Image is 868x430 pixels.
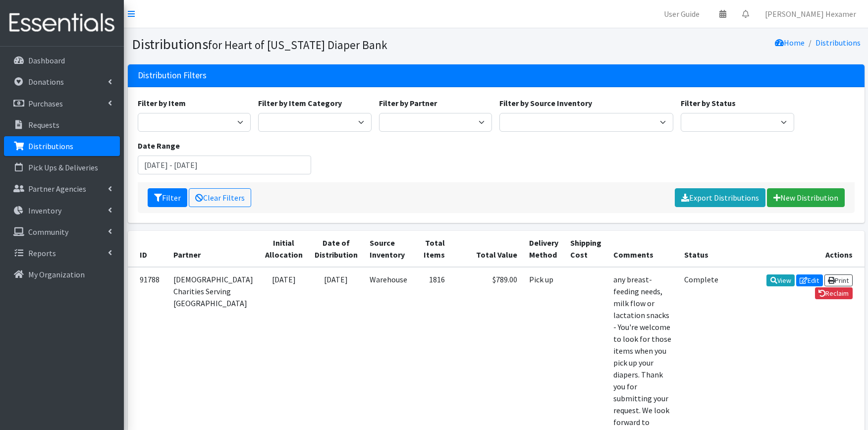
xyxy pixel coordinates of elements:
a: Requests [4,115,120,135]
th: Delivery Method [523,231,564,267]
a: Export Distributions [675,188,765,207]
a: Pick Ups & Deliveries [4,158,120,177]
a: Distributions [4,136,120,156]
th: Initial Allocation [259,231,309,267]
th: ID [128,231,167,267]
img: HumanEssentials [4,6,120,40]
label: Filter by Status [681,97,736,109]
a: My Organization [4,265,120,284]
a: View [766,274,795,286]
th: Comments [607,231,678,267]
a: Community [4,222,120,242]
button: Filter [148,188,187,207]
input: January 1, 2011 - December 31, 2011 [138,156,312,174]
th: Date of Distribution [309,231,364,267]
a: Inventory [4,201,120,220]
a: Partner Agencies [4,179,120,199]
p: Donations [28,77,64,87]
a: Reports [4,243,120,263]
p: Requests [28,120,59,130]
a: Distributions [815,38,861,48]
a: Purchases [4,94,120,113]
th: Source Inventory [364,231,413,267]
p: Inventory [28,206,61,215]
th: Shipping Cost [564,231,607,267]
a: Reclaim [815,287,853,299]
p: Reports [28,248,56,258]
a: Edit [796,274,823,286]
a: Print [824,274,853,286]
p: Community [28,227,68,237]
th: Status [678,231,724,267]
label: Filter by Partner [379,97,437,109]
h3: Distribution Filters [138,70,207,81]
th: Total Value [451,231,523,267]
a: Home [775,38,805,48]
label: Filter by Item [138,97,186,109]
a: Clear Filters [189,188,251,207]
p: Partner Agencies [28,184,86,194]
p: My Organization [28,269,85,279]
th: Total Items [413,231,451,267]
h1: Distributions [132,36,492,53]
a: [PERSON_NAME] Hexamer [757,4,864,24]
label: Date Range [138,140,180,152]
label: Filter by Item Category [258,97,342,109]
p: Distributions [28,141,73,151]
label: Filter by Source Inventory [499,97,592,109]
a: Donations [4,72,120,92]
p: Purchases [28,99,63,108]
small: for Heart of [US_STATE] Diaper Bank [208,38,387,52]
p: Pick Ups & Deliveries [28,162,98,172]
a: User Guide [656,4,707,24]
a: Dashboard [4,51,120,70]
a: New Distribution [767,188,845,207]
p: Dashboard [28,55,65,65]
th: Partner [167,231,259,267]
th: Actions [724,231,865,267]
